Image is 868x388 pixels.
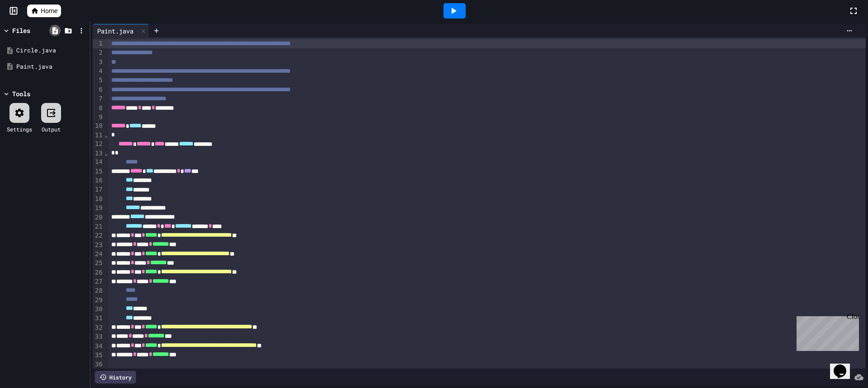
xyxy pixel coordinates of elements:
[93,213,104,222] div: 20
[93,85,104,94] div: 6
[93,259,104,268] div: 25
[93,104,104,113] div: 8
[16,46,87,55] div: Circle.java
[93,305,104,314] div: 30
[7,125,32,133] div: Settings
[93,277,104,286] div: 27
[93,94,104,103] div: 7
[93,342,104,351] div: 34
[4,4,62,57] div: Chat with us now!Close
[93,351,104,360] div: 35
[830,352,859,379] iframe: chat widget
[93,149,104,158] div: 13
[93,323,104,332] div: 32
[12,26,30,35] div: Files
[93,360,104,369] div: 36
[41,6,57,15] span: Home
[93,231,104,240] div: 22
[93,24,149,37] div: Paint.java
[93,222,104,231] div: 21
[104,131,108,139] span: Fold line
[93,131,104,140] div: 11
[93,204,104,213] div: 19
[93,48,104,57] div: 2
[42,125,61,133] div: Output
[93,58,104,67] div: 3
[93,332,104,341] div: 33
[93,176,104,185] div: 16
[93,26,138,36] div: Paint.java
[93,241,104,250] div: 23
[793,313,859,351] iframe: chat widget
[16,62,87,71] div: Paint.java
[12,89,30,98] div: Tools
[93,314,104,323] div: 31
[93,113,104,122] div: 9
[93,67,104,76] div: 4
[27,5,61,17] a: Home
[93,167,104,176] div: 15
[93,286,104,295] div: 28
[93,296,104,305] div: 29
[93,76,104,85] div: 5
[95,371,136,383] div: History
[93,185,104,194] div: 17
[93,250,104,259] div: 24
[93,268,104,277] div: 26
[93,140,104,149] div: 12
[93,195,104,204] div: 18
[93,122,104,131] div: 10
[104,150,108,157] span: Fold line
[93,39,104,48] div: 1
[93,158,104,167] div: 14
